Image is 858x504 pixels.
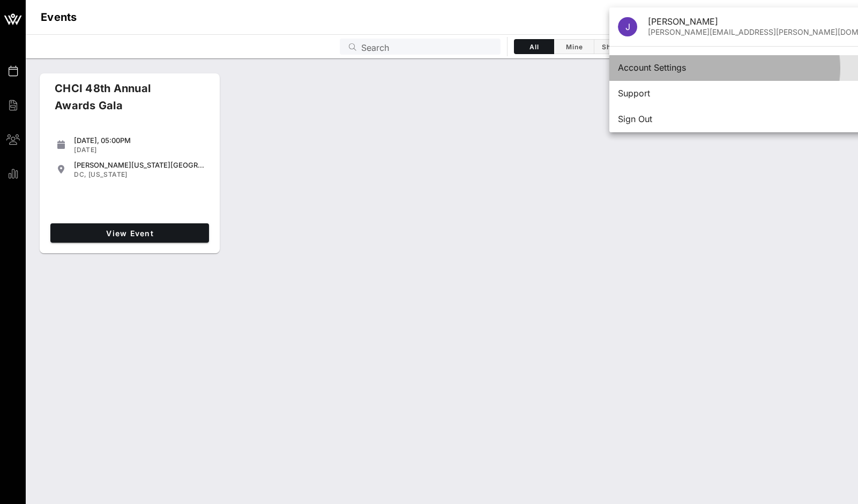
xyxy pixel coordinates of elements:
[55,229,205,238] span: View Event
[74,161,205,169] div: [PERSON_NAME][US_STATE][GEOGRAPHIC_DATA]
[514,39,554,54] button: All
[561,43,587,51] span: Mine
[74,136,205,145] div: [DATE], 05:00PM
[74,170,86,178] span: DC,
[74,146,205,154] div: [DATE]
[554,39,594,54] button: Mine
[625,21,630,32] span: J
[601,43,628,51] span: Shared
[88,170,128,178] span: [US_STATE]
[521,43,547,51] span: All
[50,223,209,243] a: View Event
[594,39,635,54] button: Shared
[41,9,77,26] h1: Events
[46,80,197,123] div: CHCI 48th Annual Awards Gala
